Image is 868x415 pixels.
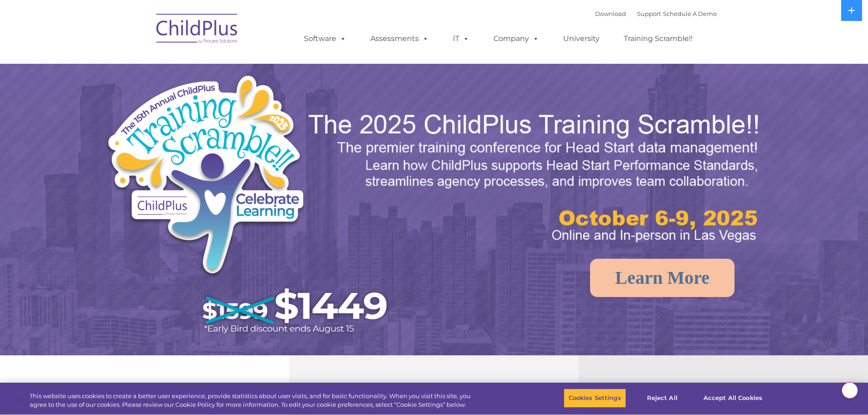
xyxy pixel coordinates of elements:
[663,10,717,17] a: Schedule A Demo
[484,30,548,48] a: Company
[615,30,702,48] a: Training Scramble!!
[590,259,734,297] a: Learn More
[634,389,691,408] button: Reject All
[564,389,626,408] button: Cookies Settings
[295,30,355,48] a: Software
[30,392,478,410] div: This website uses cookies to create a better user experience, provide statistics about user visit...
[152,7,243,53] img: ChildPlus by Procare Solutions
[637,10,661,17] a: Support
[595,10,717,17] font: |
[699,389,767,408] button: Accept All Cookies
[444,30,478,48] a: IT
[361,30,438,48] a: Assessments
[595,10,626,17] a: Download
[554,30,609,48] a: University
